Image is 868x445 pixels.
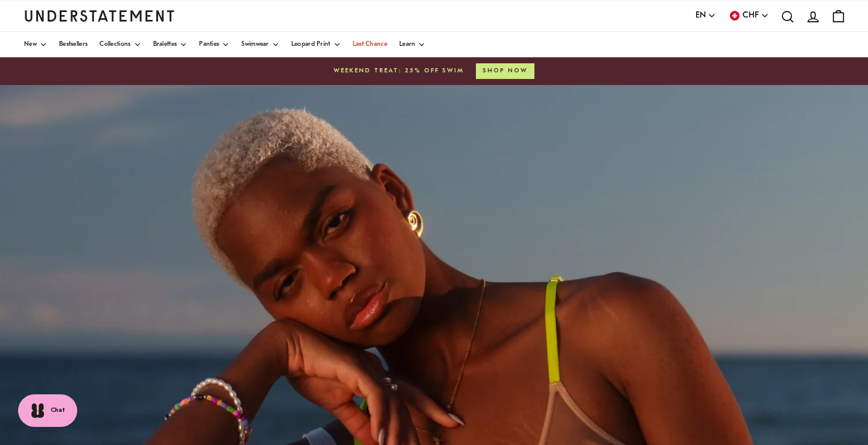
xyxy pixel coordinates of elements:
[728,9,769,22] button: CHF
[399,42,416,48] span: Learn
[24,32,47,57] a: New
[476,63,534,79] button: Shop now
[199,32,229,57] a: Panties
[291,32,341,57] a: Leopard Print
[18,394,77,427] button: Chat
[51,406,65,415] span: Chat
[695,9,716,22] button: EN
[59,42,87,48] span: Bestsellers
[153,32,188,57] a: Bralettes
[353,32,387,57] a: Last Chance
[353,42,387,48] span: Last Chance
[241,42,268,48] span: Swimwear
[334,66,464,76] span: WEEKEND TREAT: 25% OFF SWIM
[743,9,759,22] span: CHF
[199,42,219,48] span: Panties
[241,32,279,57] a: Swimwear
[399,32,426,57] a: Learn
[695,9,706,22] span: EN
[24,63,844,79] a: WEEKEND TREAT: 25% OFF SWIMShop now
[100,42,130,48] span: Collections
[59,32,87,57] a: Bestsellers
[24,10,175,21] a: Understatement Homepage
[100,32,141,57] a: Collections
[291,42,331,48] span: Leopard Print
[24,42,37,48] span: New
[153,42,177,48] span: Bralettes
